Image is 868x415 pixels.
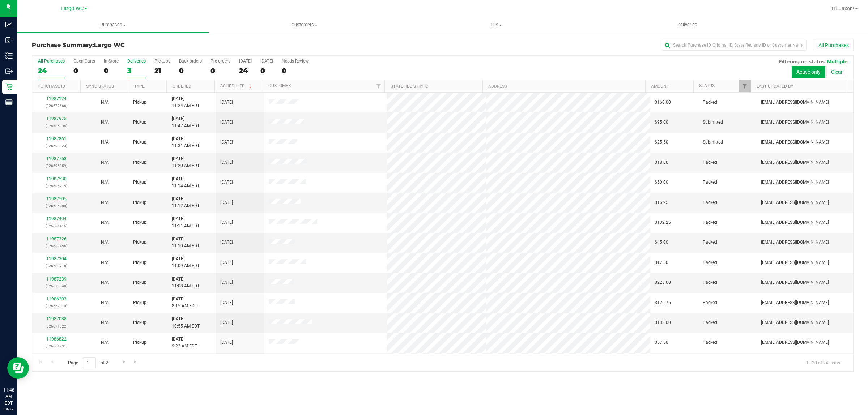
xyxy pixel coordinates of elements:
a: Sync Status [86,84,114,89]
p: (326661731) [37,343,76,350]
button: All Purchases [814,39,854,51]
div: All Purchases [38,59,65,64]
span: [DATE] [220,179,233,186]
span: [DATE] [220,239,233,246]
span: Packed [703,319,717,326]
p: (326680456) [37,243,76,249]
span: [DATE] 11:09 AM EDT [172,256,200,269]
span: Submitted [703,139,723,146]
input: Search Purchase ID, Original ID, State Registry ID or Customer Name... [662,40,807,51]
p: 11:48 AM EDT [3,387,14,406]
button: N/A [101,119,109,126]
span: [DATE] [220,219,233,226]
span: 1 - 20 of 24 items [800,357,846,368]
span: $126.75 [655,299,671,306]
a: 11987239 [46,277,67,282]
span: Largo WC [94,42,125,48]
span: $138.00 [655,319,671,326]
span: Pickup [133,179,146,186]
a: Purchase ID [38,84,65,89]
span: Packed [703,239,717,246]
span: $17.50 [655,259,668,266]
button: Clear [826,66,847,78]
a: 11987530 [46,176,67,181]
p: (326680718) [37,262,76,269]
span: Not Applicable [101,160,109,165]
button: N/A [101,239,109,246]
button: N/A [101,199,109,206]
span: Pickup [133,159,146,166]
span: $132.25 [655,219,671,226]
p: (326686915) [37,183,76,189]
a: Customers [209,17,400,33]
span: Not Applicable [101,140,109,145]
div: Back-orders [179,59,202,64]
p: (326671022) [37,323,76,330]
p: (326673048) [37,283,76,290]
span: Hi, Jaxon! [832,5,854,11]
div: 0 [73,67,95,75]
inline-svg: Outbound [5,68,13,75]
inline-svg: Reports [5,99,13,106]
a: Ordered [173,84,191,89]
button: N/A [101,279,109,286]
span: [EMAIL_ADDRESS][DOMAIN_NAME] [761,259,829,266]
div: 21 [154,67,170,75]
button: N/A [101,99,109,106]
span: [DATE] [220,99,233,106]
div: Needs Review [282,59,309,64]
a: 11987088 [46,316,67,321]
span: [EMAIL_ADDRESS][DOMAIN_NAME] [761,299,829,306]
a: Amount [651,84,669,89]
span: Packed [703,179,717,186]
a: 11986822 [46,337,67,342]
span: [EMAIL_ADDRESS][DOMAIN_NAME] [761,179,829,186]
div: 0 [179,67,202,75]
a: Customer [268,83,291,88]
iframe: Resource center [7,357,29,379]
a: 11986203 [46,296,67,301]
span: [DATE] 11:20 AM EDT [172,155,200,169]
span: Packed [703,159,717,166]
span: [DATE] [220,279,233,286]
inline-svg: Inventory [5,52,13,59]
span: Not Applicable [101,320,109,325]
a: 11987861 [46,136,67,141]
p: (326567310) [37,303,76,309]
span: [EMAIL_ADDRESS][DOMAIN_NAME] [761,139,829,146]
span: [DATE] [220,319,233,326]
inline-svg: Retail [5,83,13,90]
span: Pickup [133,139,146,146]
a: 11987124 [46,96,67,101]
span: Packed [703,199,717,206]
span: [DATE] 11:11 AM EDT [172,215,200,229]
a: Go to the last page [130,357,141,367]
span: Not Applicable [101,180,109,185]
span: Not Applicable [101,220,109,225]
span: [DATE] [220,339,233,346]
span: [EMAIL_ADDRESS][DOMAIN_NAME] [761,339,829,346]
button: N/A [101,299,109,306]
span: Submitted [703,119,723,126]
span: [DATE] 11:14 AM EDT [172,176,200,189]
span: Packed [703,219,717,226]
span: Not Applicable [101,260,109,265]
div: [DATE] [239,59,252,64]
div: 0 [282,67,309,75]
span: Pickup [133,259,146,266]
p: 09/22 [3,406,14,412]
span: Multiple [827,59,847,64]
span: Pickup [133,119,146,126]
th: Address [482,80,645,93]
p: (326681416) [37,223,76,230]
span: [DATE] 11:10 AM EDT [172,236,200,249]
span: $25.50 [655,139,668,146]
button: N/A [101,339,109,346]
span: [DATE] 10:55 AM EDT [172,316,200,329]
span: [EMAIL_ADDRESS][DOMAIN_NAME] [761,199,829,206]
button: N/A [101,139,109,146]
p: (326699323) [37,142,76,149]
span: $95.00 [655,119,668,126]
span: Customers [209,22,400,28]
div: Deliveries [127,59,146,64]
